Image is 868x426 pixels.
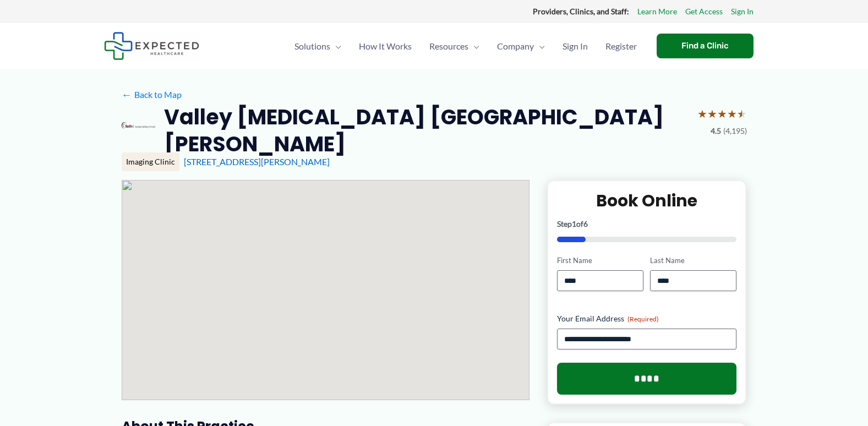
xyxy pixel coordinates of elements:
span: ← [122,89,132,100]
span: (4,195) [723,124,747,138]
span: Register [605,27,637,65]
h2: Valley [MEDICAL_DATA] [GEOGRAPHIC_DATA][PERSON_NAME] [164,103,688,158]
span: ★ [707,103,717,124]
span: ★ [727,103,737,124]
img: Expected Healthcare Logo - side, dark font, small [104,32,199,60]
a: Find a Clinic [657,34,754,58]
a: Learn More [637,4,677,19]
a: CompanyMenu Toggle [488,27,554,65]
label: First Name [557,255,643,266]
p: Step of [557,220,737,228]
div: Imaging Clinic [122,152,179,171]
span: ★ [737,103,747,124]
span: ★ [717,103,727,124]
label: Your Email Address [557,313,737,324]
nav: Primary Site Navigation [286,27,646,65]
span: Solutions [294,27,330,65]
span: Menu Toggle [330,27,341,65]
span: Company [497,27,534,65]
span: (Required) [627,315,659,323]
h2: Book Online [557,190,737,211]
strong: Providers, Clinics, and Staff: [533,7,629,16]
a: Sign In [731,4,754,19]
label: Last Name [650,255,736,266]
a: ResourcesMenu Toggle [421,27,488,65]
span: 6 [583,219,588,228]
a: Register [597,27,646,65]
span: ★ [697,103,707,124]
span: How It Works [359,27,412,65]
a: Get Access [685,4,723,19]
a: ←Back to Map [122,86,182,103]
a: How It Works [350,27,421,65]
a: Sign In [554,27,597,65]
span: 4.5 [711,124,721,138]
span: Resources [429,27,468,65]
span: Sign In [563,27,588,65]
span: 1 [572,219,576,228]
a: [STREET_ADDRESS][PERSON_NAME] [184,156,330,167]
a: SolutionsMenu Toggle [286,27,350,65]
span: Menu Toggle [534,27,545,65]
span: Menu Toggle [468,27,479,65]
